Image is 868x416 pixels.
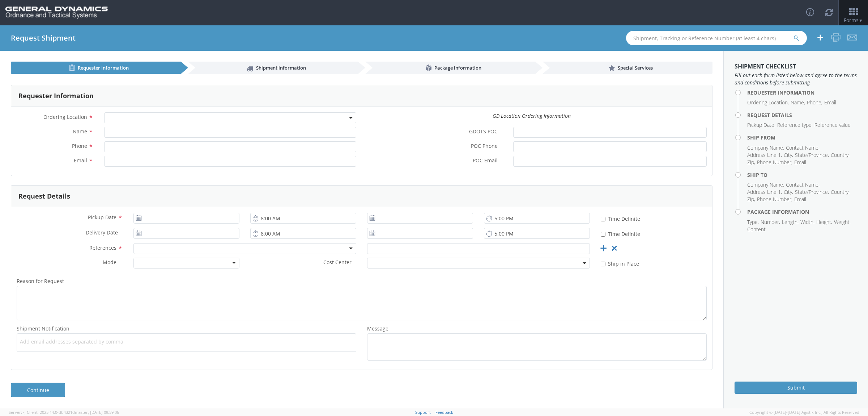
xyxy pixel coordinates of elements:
[493,112,571,119] i: GD Location Ordering Information
[18,193,70,200] h3: Request Details
[747,196,755,203] li: Zip
[747,151,782,159] li: Address Line 1
[435,409,453,415] a: Feedback
[18,92,94,100] h3: Requester Information
[601,214,642,222] label: Time Definite
[747,209,857,215] h4: Package Information
[188,62,358,74] a: Shipment information
[74,157,87,164] span: Email
[20,338,353,345] span: Add email addresses separated by comma
[794,159,806,166] li: Email
[816,219,832,226] li: Height
[757,159,792,166] li: Phone Number
[78,65,129,71] span: Requester information
[43,113,87,120] span: Ordering Location
[72,142,87,149] span: Phone
[11,34,76,42] h4: Request Shipment
[747,90,857,95] h4: Requester Information
[103,259,116,266] span: Mode
[757,196,792,203] li: Phone Number
[469,128,498,136] span: GDOTS POC
[434,65,481,71] span: Package information
[367,325,388,332] span: Message
[834,219,851,226] li: Weight
[747,99,789,106] li: Ordering Location
[415,409,431,415] a: Support
[747,172,857,178] h4: Ship To
[795,151,829,159] li: State/Province
[747,188,782,196] li: Address Line 1
[795,188,829,196] li: State/Province
[747,181,784,188] li: Company Name
[88,214,116,221] span: Pickup Date
[735,63,857,70] h3: Shipment Checklist
[75,409,119,415] span: master, [DATE] 09:59:06
[11,383,65,397] a: Continue
[784,188,793,196] li: City
[17,325,69,332] span: Shipment Notification
[11,62,181,74] a: Requester information
[747,144,784,151] li: Company Name
[323,259,352,267] span: Cost Center
[747,112,857,118] h4: Request Details
[735,72,857,86] span: Fill out each form listed below and agree to the terms and conditions before submitting
[800,219,814,226] li: Width
[25,409,26,415] span: ,
[859,17,863,24] span: ▼
[747,135,857,140] h4: Ship From
[831,188,850,196] li: Country
[601,217,605,221] input: Time Definite
[601,262,605,266] input: Ship in Place
[844,17,863,24] span: Forms
[784,151,793,159] li: City
[473,157,498,165] span: POC Email
[626,31,807,45] input: Shipment, Tracking or Reference Number (at least 4 chars)
[365,62,535,74] a: Package information
[747,219,759,226] li: Type
[794,196,806,203] li: Email
[786,144,820,151] li: Contact Name
[601,259,641,267] label: Ship in Place
[735,382,857,394] button: Submit
[749,409,859,415] span: Copyright © [DATE]-[DATE] Agistix Inc., All Rights Reserved
[256,65,306,71] span: Shipment information
[786,181,820,188] li: Contact Name
[747,121,775,129] li: Pickup Date
[471,142,498,151] span: POC Phone
[89,244,116,251] span: References
[747,226,766,233] li: Content
[601,232,605,237] input: Time Definite
[824,99,836,106] li: Email
[761,219,780,226] li: Number
[777,121,813,129] li: Reference type
[5,7,108,19] img: gd-ots-0c3321f2eb4c994f95cb.png
[807,99,822,106] li: Phone
[73,128,87,135] span: Name
[831,151,850,159] li: Country
[27,409,119,415] span: Client: 2025.14.0-db4321d
[86,229,118,237] span: Delivery Date
[791,99,805,106] li: Name
[542,62,712,74] a: Special Services
[9,409,26,415] span: Server: -
[618,65,653,71] span: Special Services
[747,159,755,166] li: Zip
[814,121,851,129] li: Reference value
[17,278,64,284] span: Reason for Request
[782,219,799,226] li: Length
[601,229,642,238] label: Time Definite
